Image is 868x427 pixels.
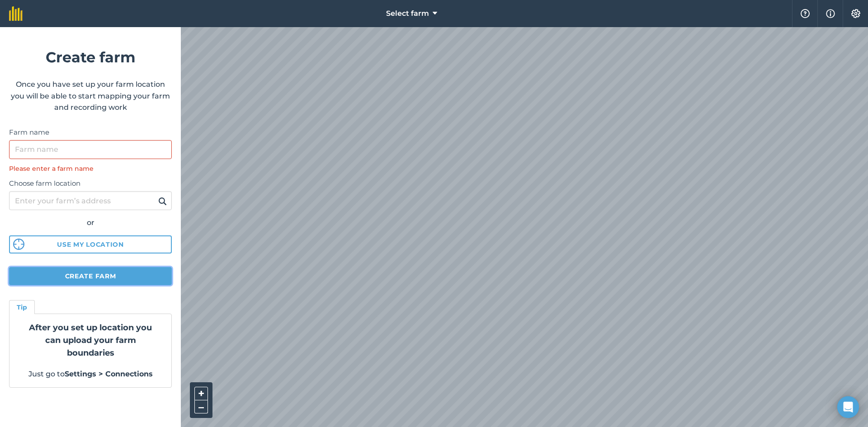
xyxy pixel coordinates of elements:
label: Farm name [9,127,172,138]
p: Once you have set up your farm location you will be able to start mapping your farm and recording... [9,79,172,113]
img: fieldmargin Logo [9,6,23,21]
strong: Settings > Connections [65,370,153,378]
img: svg+xml;base64,PHN2ZyB4bWxucz0iaHR0cDovL3d3dy53My5vcmcvMjAwMC9zdmciIHdpZHRoPSIxNyIgaGVpZ2h0PSIxNy... [826,8,835,19]
button: – [194,400,208,413]
input: Farm name [9,140,172,159]
h4: Tip [17,302,27,312]
h1: Create farm [9,46,172,69]
div: Please enter a farm name [9,164,172,174]
button: Create farm [9,267,172,285]
strong: After you set up location you can upload your farm boundaries [29,323,152,358]
div: Open Intercom Messenger [837,396,859,418]
p: Just go to [20,368,160,380]
img: A cog icon [850,9,861,18]
span: Select farm [386,8,429,19]
img: svg%3e [13,239,24,250]
img: svg+xml;base64,PHN2ZyB4bWxucz0iaHR0cDovL3d3dy53My5vcmcvMjAwMC9zdmciIHdpZHRoPSIxOSIgaGVpZ2h0PSIyNC... [158,196,167,206]
button: Use my location [9,235,172,253]
div: or [9,217,172,229]
img: A question mark icon [800,9,811,18]
label: Choose farm location [9,178,172,189]
button: + [194,387,208,400]
input: Enter your farm’s address [9,191,172,210]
